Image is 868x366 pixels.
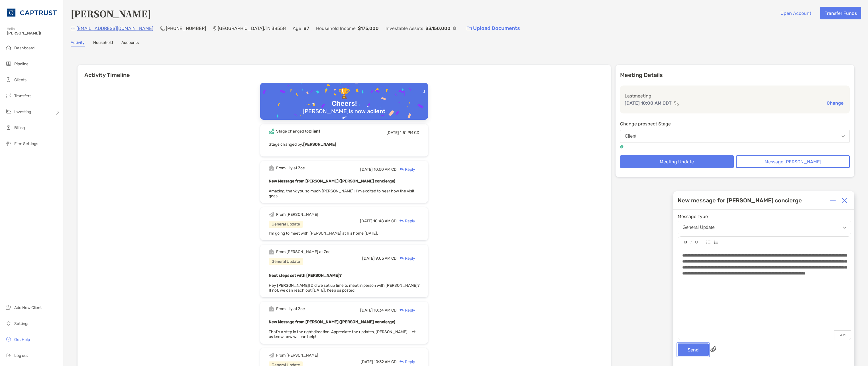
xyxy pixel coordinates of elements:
[625,134,637,139] div: Client
[776,7,816,19] button: Open Account
[358,25,379,32] p: $175,000
[309,129,320,134] b: Client
[260,83,428,132] img: Confetti
[678,221,851,234] button: General Update
[360,359,373,364] span: [DATE]
[360,167,373,172] span: [DATE]
[690,241,692,244] img: Editor control icon
[276,353,318,358] div: From [PERSON_NAME]
[5,140,12,147] img: firm-settings icon
[269,141,419,148] p: Stage changed by:
[453,27,456,30] img: Info Icon
[14,125,25,130] span: Billing
[620,130,850,143] button: Client
[316,25,356,32] p: Household Income
[400,308,404,312] img: Reply icon
[121,40,139,46] a: Accounts
[5,352,12,359] img: logout icon
[269,249,274,255] img: Event icon
[7,2,57,23] img: CAPTRUST Logo
[397,166,415,172] div: Reply
[710,346,716,352] img: paperclip attachments
[360,308,373,313] span: [DATE]
[269,306,274,312] img: Event icon
[425,25,451,32] p: $3,150,000
[293,25,301,32] p: Age
[834,330,851,340] p: 431
[386,25,423,32] p: Investable Assets
[467,27,472,30] img: button icon
[71,40,85,46] a: Activity
[736,155,850,168] button: Message [PERSON_NAME]
[269,212,274,217] img: Event icon
[684,241,687,244] img: Editor control icon
[269,189,414,198] span: Amazing, thank you so much [PERSON_NAME]!! I'm excited to hear how the visit goes.
[620,72,850,79] p: Meeting Details
[166,25,206,32] p: [PHONE_NUMBER]
[5,108,12,115] img: investing icon
[400,257,404,260] img: Reply icon
[276,212,318,217] div: From [PERSON_NAME]
[269,231,378,236] span: I'm going to meet with [PERSON_NAME] at his home [DATE].
[5,124,12,131] img: billing icon
[843,227,846,229] img: Open dropdown arrow
[400,360,404,364] img: Reply icon
[678,343,709,356] button: Send
[329,99,359,108] div: Cheers!
[14,353,28,358] span: Log out
[400,168,404,171] img: Reply icon
[5,92,12,99] img: transfers icon
[269,330,415,339] span: That's a step in the right direction! Appreciate the updates, [PERSON_NAME]. Let us know how we c...
[71,27,75,30] img: Email Icon
[269,129,274,134] img: Event icon
[374,308,397,313] span: 10:34 AM CD
[706,241,710,244] img: Editor control icon
[5,304,12,311] img: add_new_client icon
[14,46,34,50] span: Dashboard
[678,214,851,219] span: Message Type
[276,249,331,254] div: From [PERSON_NAME] at Zoe
[14,93,31,98] span: Transfers
[820,7,861,19] button: Transfer Funds
[5,76,12,83] img: clients icon
[830,198,836,203] img: Expand or collapse
[5,60,12,67] img: pipeline icon
[625,99,672,107] p: [DATE] 10:00 AM CDT
[93,40,113,46] a: Household
[269,273,342,278] b: Next steps set with [PERSON_NAME]?
[276,129,320,134] div: Stage changed to
[269,258,303,265] div: General Update
[71,7,151,20] h4: [PERSON_NAME]
[14,62,28,66] span: Pipeline
[269,165,274,171] img: Event icon
[218,25,286,32] p: [GEOGRAPHIC_DATA] , TN , 38558
[620,120,850,127] p: Change prospect Stage
[14,141,38,146] span: Firm Settings
[400,130,419,135] span: 1:51 PM CD
[14,305,42,310] span: Add New Client
[300,108,388,115] div: [PERSON_NAME] is now a
[303,25,309,32] p: 87
[397,255,415,261] div: Reply
[76,25,153,32] p: [EMAIL_ADDRESS][DOMAIN_NAME]
[14,321,29,326] span: Settings
[5,320,12,327] img: settings icon
[373,219,397,223] span: 10:48 AM CD
[374,359,397,364] span: 10:32 AM CD
[269,320,395,324] b: New Message from [PERSON_NAME] ([PERSON_NAME] concierge)
[682,225,715,230] div: General Update
[362,256,375,261] span: [DATE]
[269,353,274,358] img: Event icon
[269,283,419,293] span: Hey [PERSON_NAME]! Did we set up time to meet in person with [PERSON_NAME]? If not, we can reach ...
[841,198,847,203] img: Close
[269,179,395,184] b: New Message from [PERSON_NAME] ([PERSON_NAME] concierge)
[674,101,679,105] img: communication type
[303,142,336,147] b: [PERSON_NAME]
[841,135,845,137] img: Open dropdown arrow
[695,241,698,244] img: Editor control icon
[7,31,60,36] span: [PERSON_NAME]!
[397,218,415,224] div: Reply
[5,44,12,51] img: dashboard icon
[714,241,718,244] img: Editor control icon
[463,22,524,34] a: Upload Documents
